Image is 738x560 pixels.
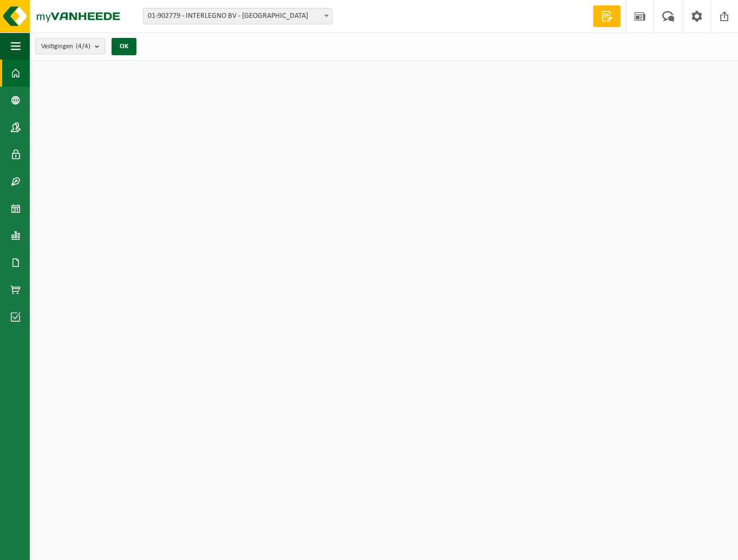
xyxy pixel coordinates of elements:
count: (4/4) [76,43,90,50]
span: 01-902779 - INTERLEGNO BV - ROESELARE [143,8,332,24]
button: Vestigingen(4/4) [35,38,105,54]
span: Vestigingen [41,38,90,55]
span: 01-902779 - INTERLEGNO BV - ROESELARE [143,9,332,24]
button: OK [112,38,136,55]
